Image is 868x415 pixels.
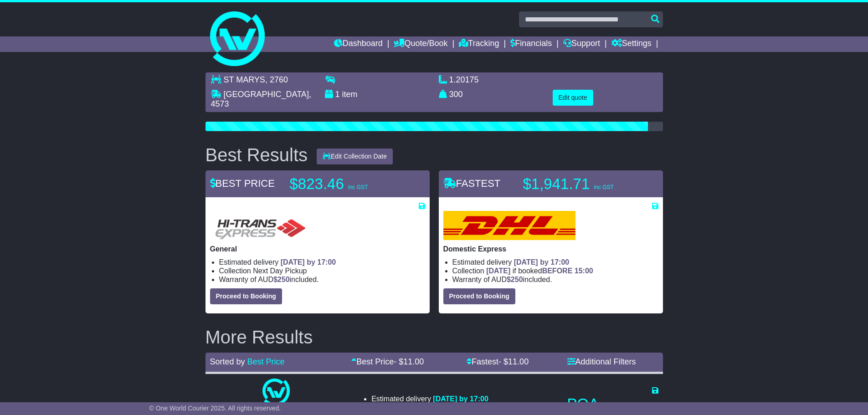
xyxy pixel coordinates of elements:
[224,75,265,84] span: ST MARYS
[219,266,425,275] li: Collection
[452,275,658,284] li: Warranty of AUD included.
[290,175,404,193] p: $823.46
[403,357,424,366] span: 11.00
[553,90,593,106] button: Edit quote
[219,275,425,284] li: Warranty of AUD included.
[149,405,281,412] span: © One World Courier 2025. All rights reserved.
[452,258,658,266] li: Estimated delivery
[433,395,488,403] span: [DATE] by 17:00
[210,245,425,253] p: General
[210,211,309,240] img: HiTrans (Machship): General
[567,357,636,366] a: Additional Filters
[575,267,593,275] span: 15:00
[486,267,593,275] span: if booked
[265,75,288,84] span: , 2760
[342,90,358,99] span: item
[210,288,282,304] button: Proceed to Booking
[498,357,529,366] span: - $
[443,178,501,189] span: FASTEST
[335,90,340,99] span: 1
[281,258,336,266] span: [DATE] by 17:00
[351,357,424,366] a: Best Price- $11.00
[542,267,573,275] span: BEFORE
[247,357,285,366] a: Best Price
[394,357,424,366] span: - $
[486,267,510,275] span: [DATE]
[567,395,658,413] p: POA
[449,75,479,84] span: 1.20175
[317,149,393,164] button: Edit Collection Date
[210,178,275,189] span: BEST PRICE
[459,36,499,52] a: Tracking
[262,379,290,406] img: One World Courier: Same Day Nationwide(quotes take 0.5-1 hour)
[371,395,488,403] li: Estimated delivery
[514,258,570,266] span: [DATE] by 17:00
[452,266,658,275] li: Collection
[201,145,313,165] div: Best Results
[507,276,523,283] span: $
[394,36,447,52] a: Quote/Book
[219,258,425,266] li: Estimated delivery
[205,327,663,347] h2: More Results
[594,184,613,190] span: inc GST
[210,357,245,366] span: Sorted by
[510,36,552,52] a: Financials
[449,90,463,99] span: 300
[467,357,529,366] a: Fastest- $11.00
[508,357,529,366] span: 11.00
[563,36,600,52] a: Support
[443,245,658,253] p: Domestic Express
[443,288,515,304] button: Proceed to Booking
[273,276,290,283] span: $
[211,90,311,109] span: , 4573
[253,267,307,275] span: Next Day Pickup
[511,276,523,283] span: 250
[348,184,368,190] span: inc GST
[224,90,309,99] span: [GEOGRAPHIC_DATA]
[523,175,637,193] p: $1,941.71
[334,36,383,52] a: Dashboard
[443,211,575,240] img: DHL: Domestic Express
[611,36,652,52] a: Settings
[277,276,290,283] span: 250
